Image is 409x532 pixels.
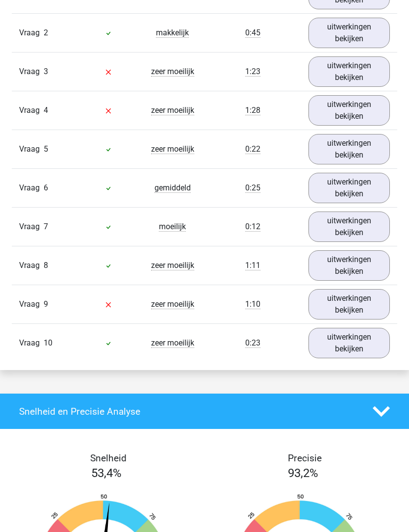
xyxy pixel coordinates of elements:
span: 0:25 [245,183,260,193]
span: zeer moeilijk [151,144,194,154]
a: uitwerkingen bekijken [308,250,390,281]
span: Vraag [19,105,44,116]
span: Vraag [19,66,44,78]
h4: Snelheid [19,452,197,464]
span: Vraag [19,182,44,194]
span: 9 [44,299,48,309]
span: 93,2% [288,466,318,480]
span: zeer moeilijk [151,299,194,309]
span: 5 [44,144,48,154]
span: zeer moeilijk [151,106,194,115]
span: 0:22 [245,144,260,154]
span: gemiddeld [154,183,191,193]
span: 1:11 [245,261,260,270]
span: 0:45 [245,28,260,38]
a: uitwerkingen bekijken [308,328,390,358]
span: 1:23 [245,67,260,77]
h4: Snelheid en Precisie Analyse [19,406,358,417]
span: 4 [44,106,48,115]
a: uitwerkingen bekijken [308,18,390,48]
span: 1:10 [245,299,260,309]
span: Vraag [19,260,44,271]
span: 10 [44,338,52,347]
span: Vraag [19,298,44,310]
h4: Precisie [216,452,394,464]
a: uitwerkingen bekijken [308,173,390,203]
a: uitwerkingen bekijken [308,56,390,87]
span: 0:23 [245,338,260,348]
span: 1:28 [245,106,260,115]
span: Vraag [19,221,44,233]
span: 53,4% [91,466,122,480]
span: zeer moeilijk [151,338,194,348]
span: 6 [44,183,48,192]
span: 0:12 [245,222,260,232]
span: 8 [44,261,48,270]
a: uitwerkingen bekijken [308,134,390,164]
span: 2 [44,28,48,37]
span: zeer moeilijk [151,261,194,270]
span: makkelijk [156,28,189,38]
span: Vraag [19,27,44,39]
a: uitwerkingen bekijken [308,289,390,319]
span: Vraag [19,143,44,155]
span: zeer moeilijk [151,67,194,77]
a: uitwerkingen bekijken [308,212,390,242]
span: Vraag [19,337,44,349]
a: uitwerkingen bekijken [308,95,390,126]
span: moeilijk [159,222,186,232]
span: 7 [44,222,48,231]
span: 3 [44,67,48,76]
